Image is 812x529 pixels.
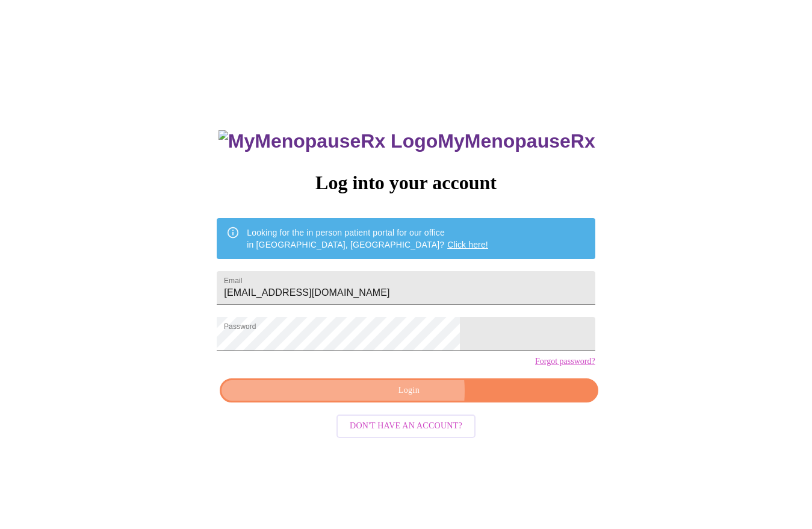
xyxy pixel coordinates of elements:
a: Click here! [447,240,488,249]
a: Forgot password? [535,357,595,366]
span: Login [234,383,584,398]
button: Don't have an account? [336,415,476,438]
span: Don't have an account? [350,419,462,434]
button: Login [220,378,598,403]
h3: MyMenopauseRx [218,130,595,152]
img: MyMenopauseRx Logo [218,130,438,152]
a: Don't have an account? [333,420,479,430]
div: Looking for the in person patient portal for our office in [GEOGRAPHIC_DATA], [GEOGRAPHIC_DATA]? [247,222,488,255]
h3: Log into your account [217,172,595,194]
